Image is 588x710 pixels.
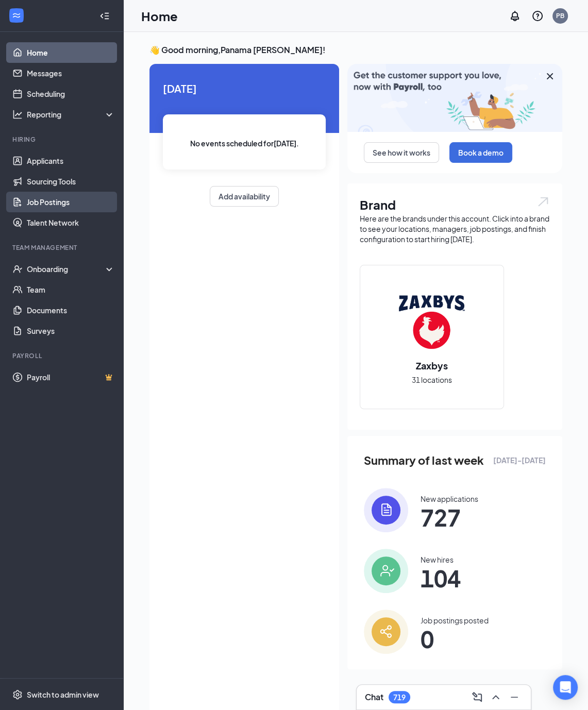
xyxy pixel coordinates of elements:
[190,138,299,149] span: No events scheduled for [DATE] .
[364,549,408,593] img: icon
[27,300,115,320] a: Documents
[27,279,115,300] a: Team
[27,63,115,83] a: Messages
[210,186,279,207] button: Add availability
[163,80,326,96] span: [DATE]
[360,213,550,244] div: Here are the brands under this account. Click into a brand to see your locations, managers, job p...
[365,691,383,703] h3: Chat
[469,689,485,705] button: ComposeMessage
[421,508,478,527] span: 727
[364,451,484,469] span: Summary of last week
[471,691,483,703] svg: ComposeMessage
[421,615,489,626] div: Job postings posted
[12,264,23,274] svg: UserCheck
[364,142,439,163] button: See how it works
[27,192,115,212] a: Job Postings
[27,264,106,274] div: Onboarding
[27,42,115,63] a: Home
[556,11,564,20] div: PB
[12,689,23,700] svg: Settings
[27,83,115,104] a: Scheduling
[364,610,408,654] img: icon
[141,7,178,25] h1: Home
[12,351,113,360] div: Payroll
[364,488,408,532] img: icon
[553,675,578,700] div: Open Intercom Messenger
[27,367,115,387] a: PayrollCrown
[12,243,113,252] div: Team Management
[412,374,452,385] span: 31 locations
[490,691,502,703] svg: ChevronUp
[347,64,562,132] img: payroll-large.gif
[488,689,504,705] button: ChevronUp
[99,11,110,21] svg: Collapse
[421,494,478,504] div: New applications
[449,142,512,163] button: Book a demo
[493,454,546,466] span: [DATE] - [DATE]
[360,196,550,213] h1: Brand
[27,150,115,171] a: Applicants
[399,289,465,355] img: Zaxbys
[27,212,115,233] a: Talent Network
[27,109,115,120] div: Reporting
[536,196,550,208] img: open.6027fd2a22e1237b5b06.svg
[506,689,523,705] button: Minimize
[27,320,115,341] a: Surveys
[544,70,556,82] svg: Cross
[531,10,544,22] svg: QuestionInfo
[149,44,562,56] h3: 👋 Good morning, Panama [PERSON_NAME] !
[406,359,458,372] h2: Zaxbys
[509,10,521,22] svg: Notifications
[393,693,406,702] div: 719
[421,630,489,648] span: 0
[421,554,461,565] div: New hires
[27,171,115,192] a: Sourcing Tools
[11,10,22,21] svg: WorkstreamLogo
[27,689,99,700] div: Switch to admin view
[12,135,113,144] div: Hiring
[508,691,520,703] svg: Minimize
[12,109,23,120] svg: Analysis
[421,569,461,587] span: 104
